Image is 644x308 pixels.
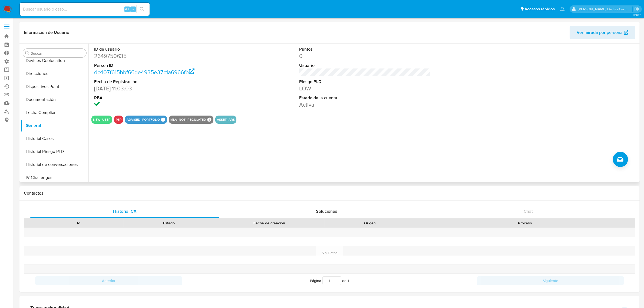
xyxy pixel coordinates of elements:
p: delfina.delascarreras@mercadolibre.com [578,6,633,12]
a: Salir [634,6,640,12]
dt: ID de usuario [94,46,226,52]
input: Buscar [31,51,84,56]
dt: RBA [94,95,226,101]
button: Ver mirada por persona [570,26,635,39]
div: Fecha de creación [218,220,321,226]
div: Origen [329,220,411,226]
button: Historial de conversaciones [21,158,88,171]
button: Direcciones [21,67,88,80]
span: Página de [310,276,349,285]
button: Historial Casos [21,132,88,145]
button: Dispositivos Point [21,80,88,93]
dt: Estado de la cuenta [299,95,431,101]
div: Estado [127,220,210,226]
button: Siguiente [477,276,624,285]
span: 1 [348,278,349,283]
button: Fecha Compliant [21,106,88,119]
span: Historial CX [113,208,137,214]
h1: Contactos [24,191,635,196]
button: General [21,119,88,132]
dt: Person ID [94,63,226,68]
a: dc407f615bbf66de4935e37c1a6966fb [94,68,194,76]
input: Buscar usuario o caso... [20,6,150,13]
span: Chat [524,208,533,214]
span: Accesos rápidos [524,6,555,12]
dt: Riesgo PLD [299,79,431,85]
dt: Fecha de Registración [94,79,226,85]
button: Anterior [35,276,182,285]
dd: LOW [299,85,431,92]
div: Proceso [419,220,631,226]
button: search-icon [136,5,147,13]
a: Notificaciones [560,7,565,11]
dd: 2649750635 [94,52,226,60]
button: Documentación [21,93,88,106]
button: Buscar [25,51,29,55]
button: IV Challenges [21,171,88,184]
dt: Puntos [299,46,431,52]
span: Alt [125,6,129,12]
span: Soluciones [316,208,337,214]
span: Ver mirada por persona [577,26,623,39]
dt: Usuario [299,63,431,68]
dd: 0 [299,52,431,60]
button: Devices Geolocation [21,54,88,67]
span: s [132,6,134,12]
dd: [DATE] 11:03:03 [94,85,226,92]
h1: Información de Usuario [24,30,69,35]
button: Historial Riesgo PLD [21,145,88,158]
div: Id [37,220,120,226]
dd: Activa [299,101,431,109]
